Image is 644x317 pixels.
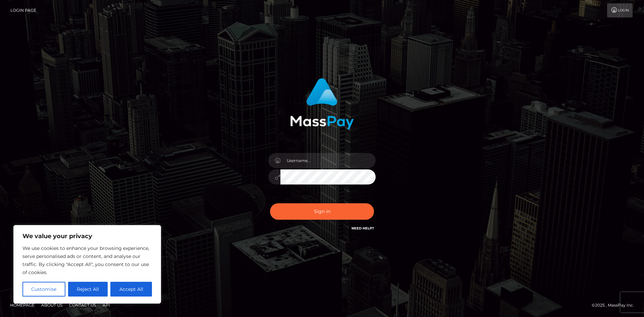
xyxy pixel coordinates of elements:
[592,302,639,309] div: © 2025 , MassPay Inc.
[22,244,152,276] p: We use cookies to enhance your browsing experience, serve personalised ads or content, and analys...
[607,3,633,17] a: Login
[110,282,152,297] button: Accept All
[22,232,152,240] p: We value your privacy
[280,153,376,168] input: Username...
[68,282,108,297] button: Reject All
[13,225,161,304] div: We value your privacy
[100,300,113,310] a: API
[39,300,65,310] a: About Us
[22,282,65,297] button: Customise
[7,300,37,310] a: Homepage
[352,226,374,230] a: Need Help?
[270,203,374,220] button: Sign in
[290,78,354,129] img: MassPay Login
[10,3,36,17] a: Login Page
[66,300,99,310] a: Contact Us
